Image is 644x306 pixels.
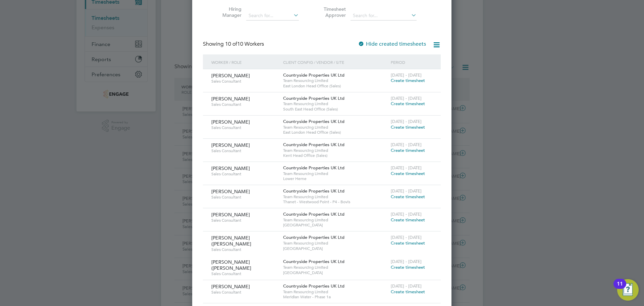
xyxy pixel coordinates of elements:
span: Meridian Water - Phase 1a [283,294,387,300]
div: Showing [203,41,265,48]
span: Team Resourcing Limited [283,241,387,246]
span: Countryside Properties UK Ltd [283,188,344,194]
span: Team Resourcing Limited [283,171,387,176]
span: Countryside Properties UK Ltd [283,95,344,101]
span: [DATE] - [DATE] [391,165,422,171]
span: Countryside Properties UK Ltd [283,283,344,289]
label: Timesheet Approver [316,6,346,18]
span: [DATE] - [DATE] [391,211,422,217]
span: Countryside Properties UK Ltd [283,119,344,124]
span: [GEOGRAPHIC_DATA] [283,222,387,228]
span: [PERSON_NAME] ([PERSON_NAME] [211,259,251,271]
span: 10 of [225,41,237,47]
span: Countryside Properties UK Ltd [283,72,344,78]
span: Countryside Properties UK Ltd [283,234,344,240]
span: Create timesheet [391,171,425,176]
span: Sales Consultant [211,194,278,200]
div: Worker / Role [210,54,281,70]
span: Team Resourcing Limited [283,148,387,153]
span: Create timesheet [391,217,425,223]
span: Create timesheet [391,124,425,130]
span: Create timesheet [391,264,425,270]
span: Countryside Properties UK Ltd [283,211,344,217]
span: Team Resourcing Limited [283,194,387,200]
span: [DATE] - [DATE] [391,142,422,147]
span: [DATE] - [DATE] [391,72,422,78]
span: Create timesheet [391,101,425,106]
span: Create timesheet [391,78,425,83]
span: [PERSON_NAME] [211,142,250,148]
span: 10 Workers [225,41,264,47]
span: Countryside Properties UK Ltd [283,165,344,171]
span: Sales Consultant [211,148,278,154]
span: [PERSON_NAME] [211,283,250,290]
span: Countryside Properties UK Ltd [283,142,344,147]
input: Search for... [351,11,417,20]
span: [DATE] - [DATE] [391,119,422,124]
span: Countryside Properties UK Ltd [283,259,344,264]
span: [DATE] - [DATE] [391,188,422,194]
span: [PERSON_NAME] [211,73,250,79]
span: Sales Consultant [211,290,278,295]
span: Team Resourcing Limited [283,217,387,223]
span: Thanet - Westwood Point - P4 - Bovis [283,199,387,205]
span: [DATE] - [DATE] [391,234,422,240]
span: East London Head Office (Sales) [283,83,387,89]
div: 11 [617,284,623,293]
span: Team Resourcing Limited [283,289,387,295]
span: [GEOGRAPHIC_DATA] [283,246,387,251]
span: Team Resourcing Limited [283,78,387,83]
span: Create timesheet [391,240,425,246]
span: Sales Consultant [211,102,278,107]
div: Client Config / Vendor / Site [281,54,389,70]
span: Sales Consultant [211,218,278,223]
span: Lower Herne [283,176,387,181]
span: Team Resourcing Limited [283,125,387,130]
button: Open Resource Center, 11 new notifications [617,279,639,301]
span: Create timesheet [391,289,425,295]
span: South East Head Office (Sales) [283,106,387,112]
span: [PERSON_NAME] ([PERSON_NAME] [211,235,251,247]
span: Create timesheet [391,147,425,153]
span: East London Head Office (Sales) [283,130,387,135]
span: [PERSON_NAME] [211,165,250,171]
span: Sales Consultant [211,79,278,84]
div: Period [389,54,434,70]
input: Search for... [246,11,299,20]
span: Create timesheet [391,194,425,200]
label: Hiring Manager [211,6,241,18]
span: [PERSON_NAME] [211,96,250,102]
span: [DATE] - [DATE] [391,283,422,289]
span: [PERSON_NAME] [211,119,250,125]
span: Sales Consultant [211,125,278,130]
label: Hide created timesheets [358,41,426,47]
span: Team Resourcing Limited [283,265,387,270]
span: Kent Head Office (Sales) [283,153,387,158]
span: [GEOGRAPHIC_DATA] [283,270,387,275]
span: Sales Consultant [211,271,278,276]
span: [PERSON_NAME] [211,212,250,218]
span: Team Resourcing Limited [283,101,387,106]
span: Sales Consultant [211,171,278,177]
span: Sales Consultant [211,247,278,252]
span: [DATE] - [DATE] [391,95,422,101]
span: [PERSON_NAME] [211,188,250,194]
span: [DATE] - [DATE] [391,259,422,264]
